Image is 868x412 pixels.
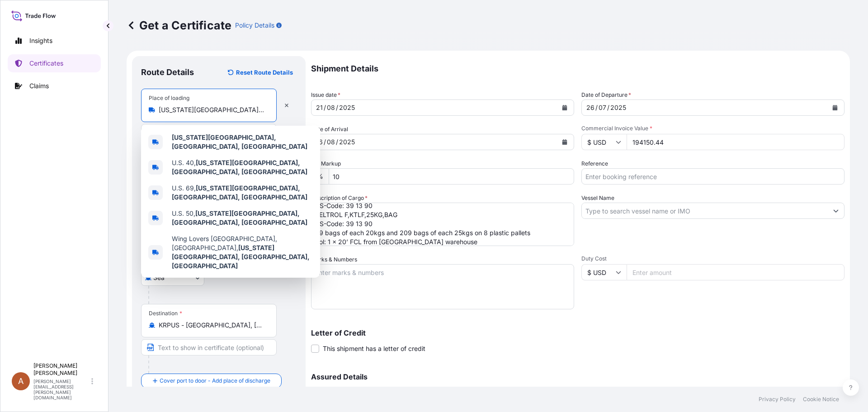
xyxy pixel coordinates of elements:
[311,90,340,99] span: Issue date
[149,310,182,317] div: Destination
[315,102,324,113] div: day,
[581,125,844,132] span: Commercial Invoice Value
[598,102,607,113] div: month,
[803,396,839,403] p: Cookie Notice
[329,168,574,185] input: Enter percentage between 0 and 10%
[172,184,307,201] b: [US_STATE][GEOGRAPHIC_DATA], [GEOGRAPHIC_DATA], [GEOGRAPHIC_DATA]
[326,137,336,147] div: month,
[311,373,844,380] p: Assured Details
[141,124,277,140] input: Text to appear on certificate
[141,126,320,278] div: Show suggestions
[172,244,310,270] b: [US_STATE][GEOGRAPHIC_DATA], [GEOGRAPHIC_DATA], [GEOGRAPHIC_DATA]
[607,102,609,113] div: /
[581,168,844,185] input: Enter booking reference
[627,134,844,150] input: Enter amount
[172,159,307,175] b: [US_STATE][GEOGRAPHIC_DATA], [GEOGRAPHIC_DATA], [GEOGRAPHIC_DATA]
[581,255,844,262] span: Duty Cost
[311,255,357,264] label: Marks & Numbers
[609,102,627,113] div: year,
[595,102,598,113] div: /
[159,321,265,330] input: Destination
[585,102,595,113] div: day,
[828,203,844,219] button: Show suggestions
[159,105,265,114] input: Place of loading
[581,159,608,168] label: Reference
[557,100,572,115] button: Calendar
[627,264,844,280] input: Enter amount
[581,194,614,203] label: Vessel Name
[311,329,844,336] p: Letter of Credit
[235,21,274,30] p: Policy Details
[141,270,204,286] button: Select transport
[153,273,165,282] span: Sea
[236,68,293,77] p: Reset Route Details
[29,81,49,90] p: Claims
[141,339,277,355] input: Text to appear on certificate
[336,102,338,113] div: /
[326,102,336,113] div: month,
[557,135,572,149] button: Calendar
[18,377,24,386] span: A
[338,102,356,113] div: year,
[323,344,425,353] span: This shipment has a letter of credit
[172,184,313,202] span: U.S. 69,
[311,56,844,81] p: Shipment Details
[581,90,631,99] span: Date of Departure
[141,67,194,78] p: Route Details
[311,159,341,168] label: CIF Markup
[338,137,356,147] div: year,
[828,100,842,115] button: Calendar
[759,396,796,403] p: Privacy Policy
[29,36,52,45] p: Insights
[127,18,231,33] p: Get a Certificate
[324,102,326,113] div: /
[311,194,368,203] label: Description of Cargo
[160,376,270,385] span: Cover port to door - Add place of discharge
[336,137,338,147] div: /
[33,379,90,400] p: [PERSON_NAME][EMAIL_ADDRESS][PERSON_NAME][DOMAIN_NAME]
[582,203,828,219] input: Type to search vessel name or IMO
[172,158,313,176] span: U.S. 40,
[324,137,326,147] div: /
[172,234,313,270] span: Wing Lovers [GEOGRAPHIC_DATA], [GEOGRAPHIC_DATA],
[172,133,307,150] b: [US_STATE][GEOGRAPHIC_DATA], [GEOGRAPHIC_DATA], [GEOGRAPHIC_DATA]
[29,59,63,68] p: Certificates
[172,209,313,227] span: U.S. 50,
[311,125,348,134] span: Date of Arrival
[172,209,307,226] b: [US_STATE][GEOGRAPHIC_DATA], [GEOGRAPHIC_DATA], [GEOGRAPHIC_DATA]
[33,362,90,377] p: [PERSON_NAME] [PERSON_NAME]
[149,95,189,102] div: Place of loading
